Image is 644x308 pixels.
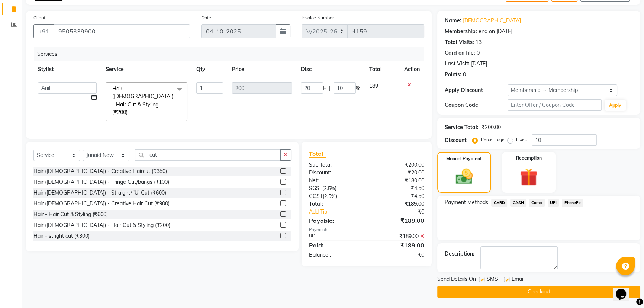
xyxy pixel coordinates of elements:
a: [DEMOGRAPHIC_DATA] [463,17,521,25]
div: Total: [303,200,367,208]
div: ₹4.50 [367,192,430,200]
span: % [356,84,360,92]
div: end on [DATE] [479,28,512,35]
div: Balance : [303,251,367,259]
th: Price [228,61,296,78]
div: Services [34,47,430,61]
div: Sub Total: [303,161,367,169]
div: Hair - stright cut (₹300) [33,232,90,240]
span: Payment Methods [445,199,488,206]
label: Fixed [516,136,527,143]
span: 2.5% [324,193,335,199]
div: Name: [445,17,461,25]
div: Discount: [303,169,367,177]
div: Hair ([DEMOGRAPHIC_DATA]) - Straight/ 'U' Cut (₹600) [33,189,166,197]
div: Coupon Code [445,101,508,109]
input: Search or Scan [135,149,281,161]
div: ₹0 [367,251,430,259]
label: Client [33,15,45,21]
div: ₹200.00 [482,123,501,131]
button: +91 [33,24,54,38]
div: Hair ([DEMOGRAPHIC_DATA]) - Creative Hair Cut (₹900) [33,200,170,208]
div: Apply Discount [445,86,508,94]
span: CASH [510,199,526,207]
div: Paid: [303,241,367,250]
span: | [329,84,331,92]
div: Hair ([DEMOGRAPHIC_DATA]) - Fringe Cut/bangs (₹100) [33,178,169,186]
input: Search by Name/Mobile/Email/Code [54,24,190,38]
img: _cash.svg [450,167,478,186]
span: 189 [369,83,378,89]
div: ( ) [303,185,367,192]
th: Action [400,61,424,78]
th: Qty [192,61,228,78]
span: Hair ([DEMOGRAPHIC_DATA]) - Hair Cut & Styling (₹200) [112,85,173,116]
th: Total [365,61,400,78]
div: Payments [309,227,425,233]
span: Comp [529,199,545,207]
span: F [323,84,326,92]
div: Membership: [445,28,477,35]
div: 13 [476,38,482,46]
div: Points: [445,71,461,78]
span: Email [512,275,524,285]
img: _gift.svg [514,166,543,188]
div: Description: [445,250,474,258]
span: PhonePe [562,199,583,207]
div: Hair - Hair Cut & Styling (₹600) [33,211,108,218]
th: Stylist [33,61,101,78]
div: ( ) [303,192,367,200]
div: Card on file: [445,49,475,57]
label: Percentage [481,136,505,143]
button: Checkout [437,286,640,298]
div: Hair ([DEMOGRAPHIC_DATA]) - Creative Haircut (₹350) [33,167,167,175]
div: UPI [303,232,367,240]
div: Total Visits: [445,38,474,46]
span: CGST [309,193,323,199]
span: SMS [487,275,498,285]
div: ₹4.50 [367,185,430,192]
div: ₹20.00 [367,169,430,177]
div: Service Total: [445,123,479,131]
label: Invoice Number [302,15,334,21]
div: ₹189.00 [367,241,430,250]
div: ₹0 [377,208,430,216]
div: 0 [463,71,466,78]
div: Net: [303,177,367,185]
div: 0 [477,49,480,57]
span: Send Details On [437,275,476,285]
div: ₹189.00 [367,232,430,240]
div: ₹189.00 [367,200,430,208]
iframe: chat widget [613,278,637,301]
label: Date [201,15,211,21]
div: [DATE] [471,60,487,68]
input: Enter Offer / Coupon Code [508,99,602,111]
span: Total [309,150,326,158]
div: ₹200.00 [367,161,430,169]
div: Payable: [303,216,367,225]
div: ₹189.00 [367,216,430,225]
label: Redemption [516,155,542,161]
span: CARD [491,199,507,207]
th: Service [101,61,192,78]
label: Manual Payment [446,155,482,162]
a: Add Tip [303,208,377,216]
span: UPI [548,199,559,207]
div: ₹180.00 [367,177,430,185]
span: SGST [309,185,322,192]
th: Disc [296,61,365,78]
span: 2.5% [324,185,335,191]
div: Discount: [445,137,468,144]
div: Last Visit: [445,60,470,68]
a: x [128,109,131,116]
button: Apply [605,100,626,111]
div: Hair ([DEMOGRAPHIC_DATA]) - Hair Cut & Styling (₹200) [33,221,170,229]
